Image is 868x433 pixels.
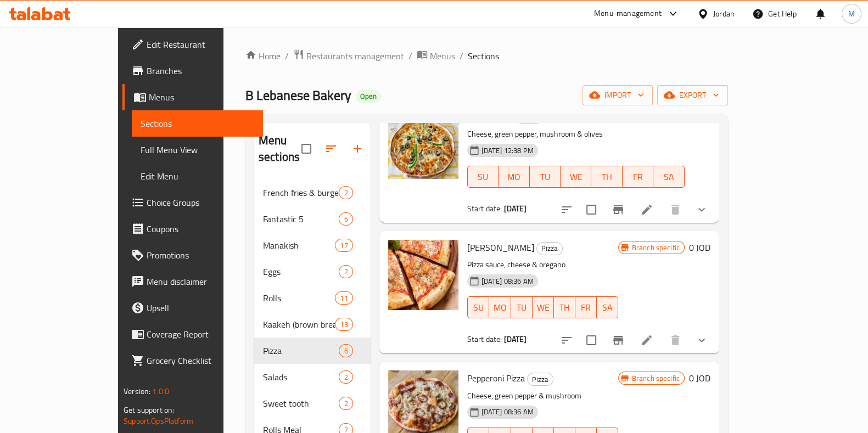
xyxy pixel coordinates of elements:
[628,243,684,253] span: Branch specific
[580,300,592,316] span: FR
[628,373,684,384] span: Branch specific
[293,49,404,63] a: Restaurants management
[467,201,502,216] span: Start date:
[553,196,580,223] button: sort-choices
[662,327,688,353] button: delete
[263,291,335,305] div: Rolls
[640,334,653,347] a: Edit menu item
[467,296,489,318] button: SU
[503,169,525,185] span: MO
[489,296,511,318] button: MO
[147,354,254,367] span: Grocery Checklist
[263,239,335,252] span: Manakish
[147,275,254,288] span: Menu disclaimer
[666,88,719,102] span: export
[499,166,529,188] button: MO
[124,414,193,428] a: Support.OpsPlatform
[147,249,254,262] span: Promotions
[477,407,538,417] span: [DATE] 08:36 AM
[537,300,550,316] span: WE
[335,293,352,303] span: 11
[575,296,597,318] button: FR
[335,239,352,252] div: items
[565,169,587,185] span: WE
[132,110,263,137] a: Sections
[149,91,254,104] span: Menus
[335,240,352,251] span: 17
[623,166,653,188] button: FR
[537,242,562,255] span: Pizza
[511,296,533,318] button: TU
[597,296,618,318] button: SA
[335,319,352,330] span: 13
[527,373,553,386] div: Pizza
[339,212,352,226] div: items
[467,166,499,188] button: SU
[339,186,352,199] div: items
[339,344,352,357] div: items
[263,397,339,410] span: Sweet tooth
[467,239,534,256] span: [PERSON_NAME]
[601,300,614,316] span: SA
[306,49,404,63] span: Restaurants management
[339,346,352,356] span: 6
[254,206,371,232] div: Fantastic 56
[263,186,339,199] div: French fries & burgers
[627,169,649,185] span: FR
[605,327,631,353] button: Branch-specific-item
[356,92,381,101] span: Open
[124,403,174,417] span: Get support on:
[653,166,684,188] button: SA
[467,389,618,403] p: Cheese, green pepper & mushroom
[467,258,618,272] p: Pizza sauce, cheese & oregano
[254,390,371,417] div: Sweet tooth2
[534,169,556,185] span: TU
[503,201,527,216] b: [DATE]
[536,242,563,255] div: Pizza
[141,117,254,130] span: Sections
[263,212,339,226] span: Fantastic 5
[245,83,351,108] span: B Lebanese Bakery
[147,301,254,314] span: Upsell
[132,163,263,189] a: Edit Menu
[147,328,254,341] span: Coverage Report
[528,373,553,386] span: Pizza
[263,344,339,357] span: Pizza
[147,38,254,51] span: Edit Restaurant
[561,166,591,188] button: WE
[580,329,603,352] span: Select to update
[533,296,554,318] button: WE
[388,240,458,310] img: Margherita Pizza
[688,196,715,223] button: show more
[254,258,371,285] div: Eggs7
[122,31,263,58] a: Edit Restaurant
[147,196,254,209] span: Choice Groups
[263,370,339,384] span: Salads
[477,145,538,156] span: [DATE] 12:38 PM
[254,338,371,364] div: Pizza6
[388,109,458,179] img: Turkey Pizza
[263,265,339,278] span: Eggs
[147,64,254,77] span: Branches
[477,276,538,286] span: [DATE] 08:36 AM
[122,84,263,110] a: Menus
[295,137,318,160] span: Select all sections
[356,90,381,103] div: Open
[122,321,263,347] a: Coverage Report
[152,384,169,398] span: 1.0.0
[339,398,352,409] span: 2
[339,214,352,224] span: 6
[695,334,708,347] svg: Show Choices
[494,300,507,316] span: MO
[530,166,561,188] button: TU
[263,318,335,331] span: Kaakeh (brown bread)
[122,242,263,268] a: Promotions
[122,58,263,84] a: Branches
[596,169,618,185] span: TH
[689,109,710,124] h6: 0 JOD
